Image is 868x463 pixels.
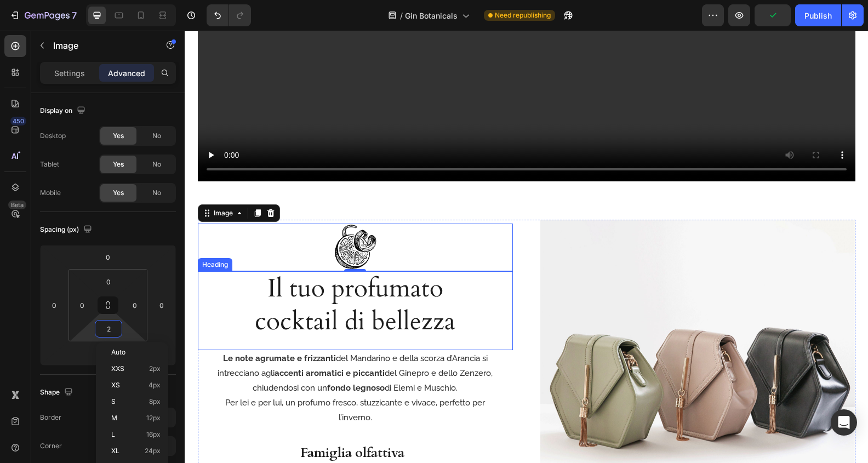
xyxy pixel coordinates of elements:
[149,365,161,373] span: 2px
[97,249,119,265] input: 0
[74,297,90,313] input: 0px
[111,447,119,455] span: XL
[40,413,61,422] div: Border
[106,407,230,438] h3: Famiglia olfattiva
[10,117,26,125] div: 450
[113,159,124,169] span: Yes
[149,381,161,389] span: 4px
[804,10,832,21] div: Publish
[146,414,161,422] span: 12px
[108,67,145,79] p: Advanced
[152,159,161,169] span: No
[111,381,120,389] span: XS
[400,10,403,21] span: /
[146,431,161,438] span: 16px
[113,131,124,141] span: Yes
[495,10,551,20] span: Need republishing
[40,441,62,451] div: Corner
[40,131,66,141] div: Desktop
[4,4,82,26] button: 7
[405,10,458,21] span: Gin Botanicals
[111,398,116,405] span: S
[207,4,251,26] div: Undo/Redo
[111,365,124,373] span: XXS
[153,297,170,313] input: 0
[98,321,119,337] input: 2
[40,385,75,400] div: Shape
[53,39,146,52] p: Image
[185,31,868,463] iframe: Design area
[72,9,77,22] p: 7
[98,273,119,290] input: 0px
[46,297,62,313] input: 0
[111,414,117,422] span: M
[795,4,841,26] button: Publish
[40,222,94,237] div: Spacing (px)
[40,188,61,198] div: Mobile
[40,104,88,118] div: Display on
[145,447,161,455] span: 24px
[113,188,124,198] span: Yes
[831,409,857,436] div: Open Intercom Messenger
[149,398,161,405] span: 8px
[152,131,161,141] span: No
[54,67,85,79] p: Settings
[111,348,125,356] span: Auto
[8,201,26,209] div: Beta
[127,297,143,313] input: 0px
[111,431,115,438] span: L
[152,188,161,198] span: No
[40,159,59,169] div: Tablet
